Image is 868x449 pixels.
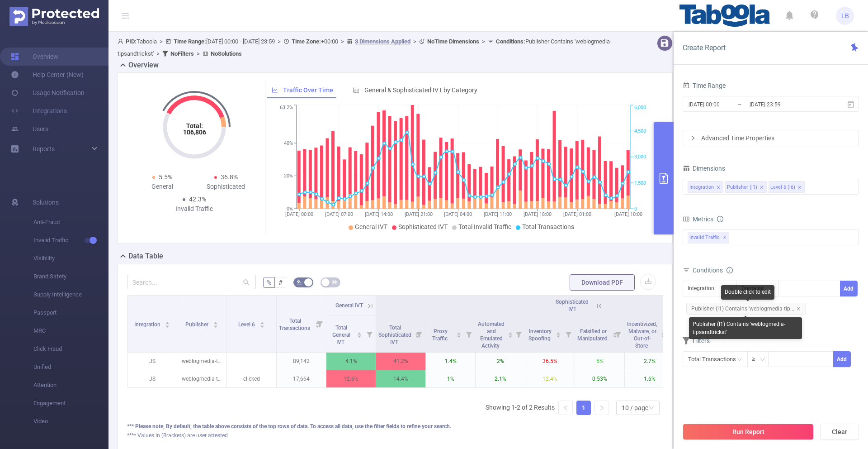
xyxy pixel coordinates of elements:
[683,215,713,223] span: Metrics
[118,38,126,44] i: icon: user
[456,331,462,336] div: Sort
[721,285,774,300] div: Double click to edit
[457,334,462,337] i: icon: caret-down
[134,321,162,328] span: Integration
[363,316,376,352] i: Filter menu
[410,38,419,45] span: >
[563,211,591,217] tspan: [DATE] 01:00
[127,422,663,430] div: *** Please note, By default, the table above consists of the top rows of data. To access all data...
[769,181,805,193] li: Level 6 (l6)
[157,38,165,45] span: >
[33,322,108,340] span: MRC
[259,324,264,327] i: icon: caret-down
[717,216,723,222] i: icon: info-circle
[280,105,293,111] tspan: 63.2%
[752,352,762,367] div: ≥
[332,325,350,345] span: Total General IVT
[634,154,646,160] tspan: 3,000
[689,182,714,193] div: Integration
[426,353,475,370] p: 1.4%
[165,320,170,323] i: icon: caret-up
[364,211,392,217] tspan: [DATE] 14:00
[726,267,733,273] i: icon: info-circle
[496,38,525,45] b: Conditions :
[376,370,425,387] p: 14.4%
[11,48,58,66] a: Overview
[194,50,203,57] span: >
[599,405,604,411] i: icon: right
[688,181,723,193] li: Integration
[528,328,552,342] span: Inventory Spoofing
[426,370,475,387] p: 1%
[9,7,99,26] img: Protected Media
[284,140,293,146] tspan: 40%
[727,182,757,193] div: Publisher (l1)
[285,211,313,217] tspan: [DATE] 00:00
[131,182,194,191] div: General
[683,82,726,89] span: Time Range
[820,424,859,440] button: Clear
[11,84,85,102] a: Usage Notification
[512,316,525,352] i: Filter menu
[749,98,822,110] input: End date
[594,401,609,415] li: Next Page
[186,122,203,129] tspan: Total:
[576,401,591,415] li: 1
[185,321,210,328] span: Publisher
[378,325,411,345] span: Total Sophisticated IVT
[625,370,674,387] p: 1.6%
[277,370,326,387] p: 17,664
[126,38,137,45] b: PID:
[238,321,256,328] span: Level 6
[476,370,525,387] p: 2.1%
[326,370,376,387] p: 12.6%
[159,173,172,181] span: 5.5%
[165,324,170,327] i: icon: caret-down
[227,370,276,387] p: clicked
[575,370,624,387] p: 0.53%
[332,279,337,285] i: icon: table
[11,102,67,120] a: Integrations
[33,193,59,211] span: Solutions
[357,331,362,334] i: icon: caret-up
[355,38,410,45] u: 3 Dimensions Applied
[338,38,347,45] span: >
[127,353,177,370] p: JS
[170,50,194,57] b: No Filters
[33,140,55,158] a: Reports
[213,324,218,327] i: icon: caret-down
[118,38,612,57] span: Taboola [DATE] 00:00 - [DATE] 23:59 +00:00
[177,370,226,387] p: weblogmedia-tipsandtrickst
[355,223,387,230] span: General IVT
[154,50,162,57] span: >
[283,86,333,94] span: Traffic Over Time
[357,334,362,337] i: icon: caret-down
[189,196,206,203] span: 42.3%
[297,279,302,285] i: icon: bg-colors
[427,38,479,45] b: No Time Dimensions
[622,401,648,415] div: 10 / page
[556,334,561,337] i: icon: caret-down
[688,98,761,110] input: Start date
[165,320,170,326] div: Sort
[558,401,573,415] li: Previous Page
[33,304,108,322] span: Passport
[213,320,218,326] div: Sort
[325,211,353,217] tspan: [DATE] 07:00
[33,267,108,286] span: Brand Safety
[525,370,575,387] p: 12.4%
[759,185,764,191] i: icon: close
[33,286,108,304] span: Supply Intelligence
[11,120,48,138] a: Users
[287,206,293,212] tspan: 0%
[335,302,363,309] span: General IVT
[833,351,851,367] button: Add
[634,180,646,186] tspan: 1,500
[575,353,624,370] p: 5%
[127,275,256,289] input: Search...
[660,331,665,334] i: icon: caret-up
[398,223,448,230] span: Sophisticated IVT
[661,316,674,352] i: Filter menu
[556,331,561,336] div: Sort
[353,87,359,93] i: icon: bar-chart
